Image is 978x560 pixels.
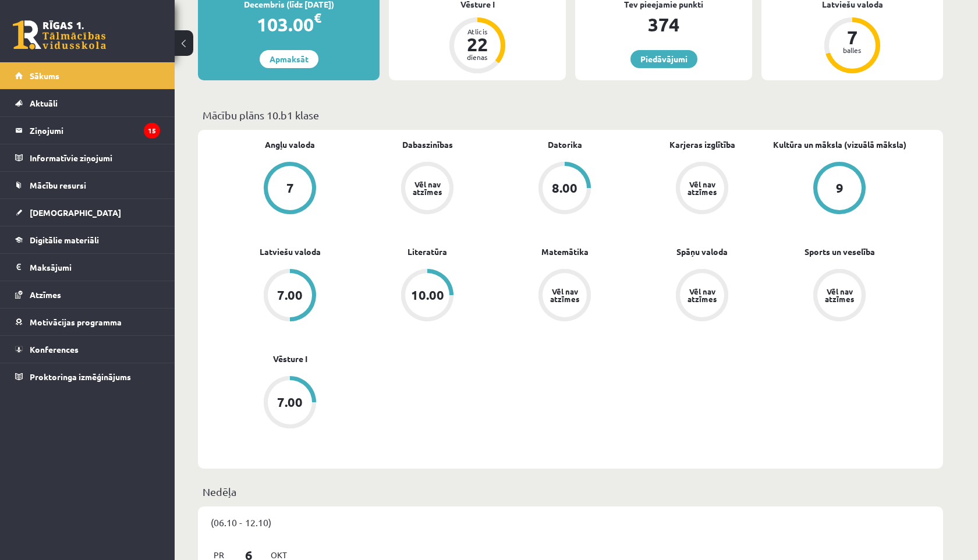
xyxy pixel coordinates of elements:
[30,207,121,218] span: [DEMOGRAPHIC_DATA]
[286,182,294,194] div: 7
[359,162,496,217] a: Vēl nav atzīmes
[13,20,106,49] a: Rīgas 1. Tālmācības vidusskola
[15,309,160,335] a: Motivācijas programma
[15,226,160,253] a: Digitālie materiāli
[496,162,633,217] a: 8.00
[30,235,99,245] span: Digitālie materiāli
[15,117,160,144] a: Ziņojumi15
[15,281,160,308] a: Atzīmes
[30,117,160,144] legend: Ziņojumi
[836,182,844,194] div: 9
[277,289,303,302] div: 7.00
[30,70,59,81] span: Sākums
[411,289,444,302] div: 10.00
[411,180,444,196] div: Vēl nav atzīmes
[773,139,906,151] a: Kultūra un māksla (vizuālā māksla)
[30,371,131,382] span: Proktoringa izmēģinājums
[265,139,315,151] a: Angļu valoda
[260,246,321,258] a: Latviešu valoda
[633,269,771,324] a: Vēl nav atzīmes
[15,62,160,89] a: Sākums
[686,288,718,303] div: Vēl nav atzīmes
[15,90,160,116] a: Aktuāli
[15,363,160,390] a: Proktoringa izmēģinājums
[686,180,718,196] div: Vēl nav atzīmes
[15,144,160,171] a: Informatīvie ziņojumi
[30,144,160,171] legend: Informatīvie ziņojumi
[552,182,577,194] div: 8.00
[460,35,495,54] div: 22
[30,98,58,108] span: Aktuāli
[30,180,86,190] span: Mācību resursi
[221,269,359,324] a: 7.00
[460,54,495,61] div: dienas
[496,269,633,324] a: Vēl nav atzīmes
[15,172,160,199] a: Mācību resursi
[359,269,496,324] a: 10.00
[221,376,359,431] a: 7.00
[30,317,122,327] span: Motivācijas programma
[460,28,495,35] div: Atlicis
[30,344,79,355] span: Konferences
[260,50,318,68] a: Apmaksāt
[203,484,938,499] p: Nedēļa
[835,47,870,54] div: balles
[203,107,938,123] p: Mācību plāns 10.b1 klase
[402,139,453,151] a: Dabaszinības
[314,9,321,26] span: €
[221,162,359,217] a: 7
[541,246,589,258] a: Matemātika
[771,162,908,217] a: 9
[548,139,582,151] a: Datorika
[277,396,303,409] div: 7.00
[30,254,160,281] legend: Maksājumi
[633,162,771,217] a: Vēl nav atzīmes
[30,289,61,300] span: Atzīmes
[198,10,380,38] div: 103.00
[198,506,943,538] div: (06.10 - 12.10)
[408,246,447,258] a: Literatūra
[15,336,160,363] a: Konferences
[15,199,160,226] a: [DEMOGRAPHIC_DATA]
[575,10,752,38] div: 374
[676,246,728,258] a: Spāņu valoda
[548,288,581,303] div: Vēl nav atzīmes
[835,28,870,47] div: 7
[144,123,160,139] i: 15
[823,288,856,303] div: Vēl nav atzīmes
[15,254,160,281] a: Maksājumi
[669,139,735,151] a: Karjeras izglītība
[771,269,908,324] a: Vēl nav atzīmes
[805,246,875,258] a: Sports un veselība
[273,353,307,365] a: Vēsture I
[630,50,697,68] a: Piedāvājumi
